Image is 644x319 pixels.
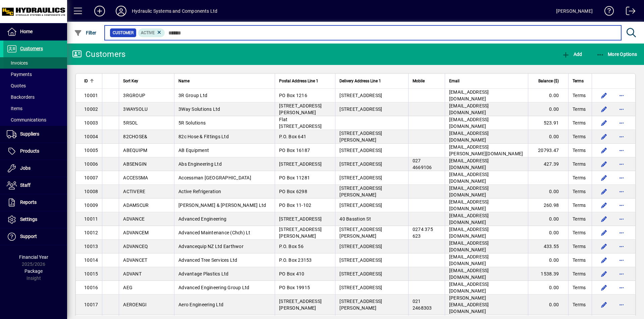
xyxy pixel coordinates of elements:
[599,104,609,114] button: Edit
[573,133,586,140] span: Terms
[528,102,568,116] td: 0.00
[573,257,586,263] span: Terms
[84,189,98,194] span: 10008
[84,161,98,167] span: 10006
[449,268,489,280] span: [EMAIL_ADDRESS][DOMAIN_NAME]
[123,257,147,263] span: ADVANCET
[621,1,636,23] a: Logout
[573,147,586,154] span: Terms
[7,83,26,88] span: Quotes
[528,281,568,295] td: 0.00
[339,148,382,153] span: [STREET_ADDRESS]
[599,1,614,23] a: Knowledge Base
[528,130,568,144] td: 0.00
[599,200,609,211] button: Edit
[449,213,489,225] span: [EMAIL_ADDRESS][DOMAIN_NAME]
[449,144,523,156] span: [EMAIL_ADDRESS][PERSON_NAME][DOMAIN_NAME]
[178,93,207,98] span: 3R Group Ltd
[123,161,147,167] span: ABSENGIN
[178,285,250,290] span: Advanced Engineering Group Ltd
[20,217,37,222] span: Settings
[279,161,322,167] span: [STREET_ADDRESS]
[616,282,627,293] button: More options
[84,93,98,98] span: 10001
[616,186,627,197] button: More options
[339,271,382,276] span: [STREET_ADDRESS]
[123,77,138,85] span: Sort Key
[449,227,489,239] span: [EMAIL_ADDRESS][DOMAIN_NAME]
[449,89,489,101] span: [EMAIL_ADDRESS][DOMAIN_NAME]
[556,6,593,16] div: [PERSON_NAME]
[599,117,609,128] button: Edit
[178,302,223,307] span: Aero Engineering Ltd
[279,134,306,139] span: P.O. Box 641
[616,227,627,238] button: More options
[449,295,489,314] span: [PERSON_NAME][EMAIL_ADDRESS][DOMAIN_NAME]
[178,257,237,263] span: Advanced Tree Services Ltd
[449,240,489,252] span: [EMAIL_ADDRESS][DOMAIN_NAME]
[20,131,39,137] span: Suppliers
[528,212,568,226] td: 0.00
[110,5,132,17] button: Profile
[573,270,586,277] span: Terms
[616,299,627,310] button: More options
[178,203,266,208] span: [PERSON_NAME] & [PERSON_NAME] Ltd
[528,295,568,315] td: 0.00
[449,282,489,294] span: [EMAIL_ADDRESS][DOMAIN_NAME]
[573,174,586,181] span: Terms
[178,120,206,126] span: 5R Solutions
[20,29,33,34] span: Home
[3,143,67,160] a: Products
[178,175,251,180] span: Accessman [GEOGRAPHIC_DATA]
[84,271,98,276] span: 10015
[178,189,221,194] span: Active Refrigeration
[616,117,627,128] button: More options
[573,229,586,236] span: Terms
[3,114,67,126] a: Communications
[24,268,43,274] span: Package
[84,302,98,307] span: 10017
[3,91,67,103] a: Backorders
[3,177,67,194] a: Staff
[178,244,244,249] span: Advancequip NZ Ltd Earthwor
[339,175,382,180] span: [STREET_ADDRESS]
[339,257,382,263] span: [STREET_ADDRESS]
[573,77,584,85] span: Terms
[3,69,67,80] a: Payments
[449,199,489,211] span: [EMAIL_ADDRESS][DOMAIN_NAME]
[20,182,31,188] span: Staff
[596,52,637,57] span: More Options
[339,203,382,208] span: [STREET_ADDRESS]
[20,165,31,171] span: Jobs
[449,172,489,184] span: [EMAIL_ADDRESS][DOMAIN_NAME]
[528,240,568,253] td: 433.55
[123,244,148,249] span: ADVANCEQ
[178,106,220,112] span: 3Way Solutions Ltd
[413,77,441,85] div: Mobile
[616,159,627,169] button: More options
[84,77,88,85] span: ID
[3,103,67,114] a: Items
[123,203,149,208] span: ADAMSCUR
[573,106,586,112] span: Terms
[84,134,98,139] span: 10004
[123,120,138,126] span: 5RSOL
[20,234,37,239] span: Support
[123,216,145,222] span: ADVANCE
[178,161,222,167] span: Abs Engineering Ltd
[599,255,609,265] button: Edit
[279,117,322,129] span: Flat [STREET_ADDRESS]
[72,27,98,39] button: Filter
[413,77,425,85] span: Mobile
[616,200,627,211] button: More options
[599,241,609,252] button: Edit
[449,158,489,170] span: [EMAIL_ADDRESS][DOMAIN_NAME]
[123,148,147,153] span: ABEQUIPM
[84,216,98,222] span: 10011
[339,131,382,143] span: [STREET_ADDRESS][PERSON_NAME]
[599,159,609,169] button: Edit
[599,268,609,279] button: Edit
[413,299,432,311] span: 021 2468303
[528,157,568,171] td: 427.39
[573,216,586,222] span: Terms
